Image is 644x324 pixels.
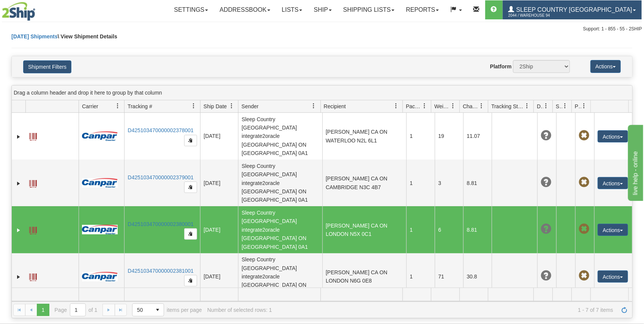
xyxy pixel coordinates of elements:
[238,253,322,300] td: Sleep Country [GEOGRAPHIC_DATA] integrate2oracle [GEOGRAPHIC_DATA] ON [GEOGRAPHIC_DATA] 0A1
[447,100,459,112] a: Weight filter column settings
[128,103,152,110] span: Tracking #
[214,0,276,19] a: Addressbook
[390,100,402,112] a: Recipient filter column settings
[579,224,589,234] span: Pickup Not Assigned
[137,306,147,314] span: 50
[37,304,49,316] span: Page 1
[463,253,492,300] td: 30.8
[2,2,35,21] img: logo2044.jpg
[406,253,435,300] td: 1
[55,303,98,316] span: Page of 1
[11,33,58,40] a: [DATE] Shipments
[238,113,322,160] td: Sleep Country [GEOGRAPHIC_DATA] integrate2oracle [GEOGRAPHIC_DATA] ON [GEOGRAPHIC_DATA] 0A1
[128,268,194,274] a: D425103470000002381001
[184,182,197,193] button: Copy to clipboard
[434,103,450,110] span: Weight
[463,206,492,253] td: 8.81
[29,223,37,235] a: Label
[322,113,407,160] td: [PERSON_NAME] CA ON WATERLOO N2L 6L1
[276,0,308,19] a: Lists
[15,226,22,234] a: Expand
[322,206,407,253] td: [PERSON_NAME] CA ON LONDON N5X 0C1
[521,100,534,112] a: Tracking Status filter column settings
[184,275,197,286] button: Copy to clipboard
[579,130,589,141] span: Pickup Not Assigned
[435,253,463,300] td: 71
[132,303,202,316] span: items per page
[537,103,543,110] span: Delivery Status
[184,228,197,240] button: Copy to clipboard
[58,33,117,40] span: \ View Shipment Details
[187,100,200,112] a: Tracking # filter column settings
[111,100,124,112] a: Carrier filter column settings
[475,100,488,112] a: Charge filter column settings
[128,221,194,227] a: D425103470000002380001
[598,224,628,236] button: Actions
[579,177,589,188] span: Pickup Not Assigned
[324,103,346,110] span: Recipient
[406,113,435,160] td: 1
[168,0,214,19] a: Settings
[12,85,632,100] div: grid grouping header
[338,0,400,19] a: Shipping lists
[578,100,590,112] a: Pickup Status filter column settings
[23,60,71,73] button: Shipment Filters
[463,113,492,160] td: 11.07
[29,177,37,189] a: Label
[152,304,164,316] span: select
[128,127,194,133] a: D425103470000002378001
[70,304,85,316] input: Page 1
[277,307,613,313] span: 1 - 7 of 7 items
[82,178,118,188] img: 14 - Canpar
[435,206,463,253] td: 6
[128,174,194,180] a: D425103470000002379001
[418,100,431,112] a: Packages filter column settings
[82,103,98,110] span: Carrier
[29,270,37,282] a: Label
[541,224,551,234] span: Unknown
[598,130,628,142] button: Actions
[132,303,164,316] span: Page sizes drop down
[322,253,407,300] td: [PERSON_NAME] CA ON LONDON N6G 0E8
[541,177,551,188] span: Unknown
[82,225,118,234] img: 14 - Canpar
[200,253,238,300] td: [DATE]
[308,100,320,112] a: Sender filter column settings
[238,160,322,206] td: Sleep Country [GEOGRAPHIC_DATA] integrate2oracle [GEOGRAPHIC_DATA] ON [GEOGRAPHIC_DATA] 0A1
[540,100,552,112] a: Delivery Status filter column settings
[590,60,621,73] button: Actions
[463,103,479,110] span: Charge
[204,103,227,110] span: Ship Date
[241,103,259,110] span: Sender
[491,103,524,110] span: Tracking Status
[541,130,551,141] span: Unknown
[184,135,197,146] button: Copy to clipboard
[15,273,22,281] a: Expand
[503,0,642,19] a: Sleep Country [GEOGRAPHIC_DATA] 2044 / Warehouse 94
[435,113,463,160] td: 19
[15,133,22,141] a: Expand
[200,206,238,253] td: [DATE]
[6,5,70,14] div: live help - online
[82,272,118,281] img: 14 - Canpar
[406,206,435,253] td: 1
[515,6,632,13] span: Sleep Country [GEOGRAPHIC_DATA]
[82,131,118,141] img: 14 - Canpar
[15,180,22,187] a: Expand
[508,12,565,19] span: 2044 / Warehouse 94
[619,304,631,316] a: Refresh
[2,26,642,32] div: Support: 1 - 855 - 55 - 2SHIP
[490,63,512,70] label: Platform
[556,103,562,110] span: Shipment Issues
[579,270,589,281] span: Pickup Not Assigned
[627,123,643,201] iframe: chat widget
[406,160,435,206] td: 1
[400,0,445,19] a: Reports
[200,160,238,206] td: [DATE]
[225,100,238,112] a: Ship Date filter column settings
[575,103,581,110] span: Pickup Status
[207,307,272,313] div: Number of selected rows: 1
[29,130,37,142] a: Label
[435,160,463,206] td: 3
[308,0,337,19] a: Ship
